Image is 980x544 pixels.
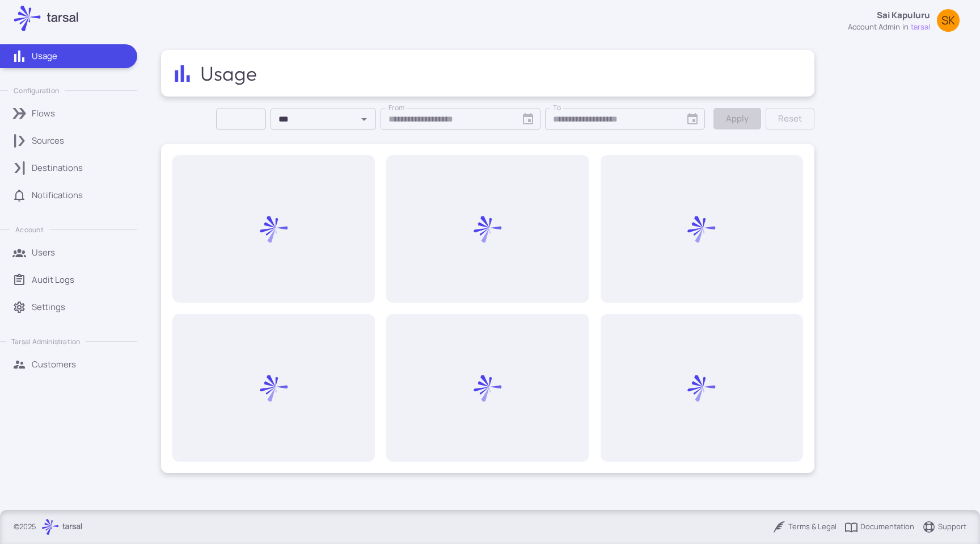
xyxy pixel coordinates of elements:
[388,103,405,113] label: From
[11,337,80,346] p: Tarsal Administration
[32,301,65,313] p: Settings
[14,521,36,533] p: © 2025
[877,9,930,22] p: Sai Kapuluru
[356,111,372,127] button: Open
[260,215,288,244] img: Loading...
[941,15,955,26] span: SK
[902,22,909,33] span: in
[848,22,900,33] div: account admin
[260,374,288,403] img: Loading...
[844,520,914,534] a: Documentation
[32,189,83,202] p: Notifications
[15,225,43,235] p: Account
[32,107,55,120] p: Flows
[32,162,83,174] p: Destinations
[200,61,259,85] h2: Usage
[772,520,837,534] a: Terms & Legal
[553,103,561,113] label: To
[32,358,76,371] p: Customers
[687,374,716,403] img: Loading...
[32,246,55,259] p: Users
[841,5,966,37] button: Sai Kapuluruaccount adminintarsalSK
[32,50,57,62] p: Usage
[32,274,74,286] p: Audit Logs
[474,215,502,244] img: Loading...
[474,374,502,403] img: Loading...
[766,108,814,129] button: Reset
[922,520,966,534] a: Support
[713,108,761,129] button: Apply
[687,215,716,244] img: Loading...
[911,22,930,33] span: tarsal
[32,135,64,147] p: Sources
[14,86,59,95] p: Configuration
